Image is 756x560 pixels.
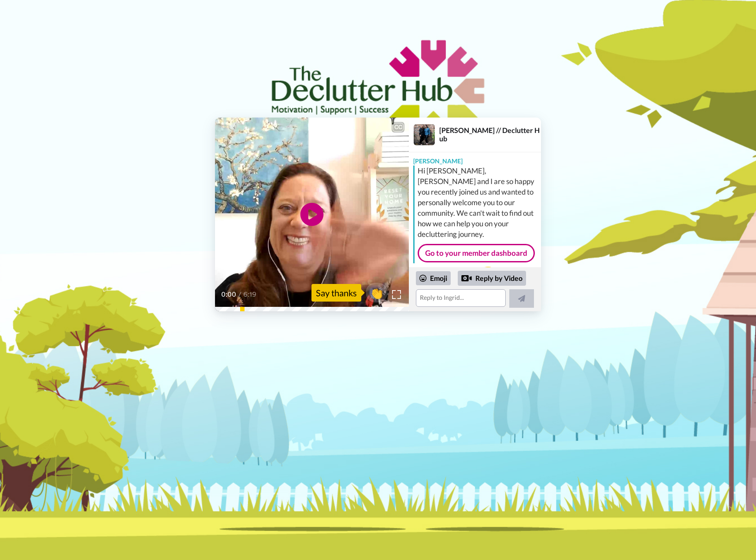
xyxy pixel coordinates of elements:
span: 6:19 [243,289,259,300]
div: [PERSON_NAME] // Declutter Hub [439,126,541,143]
img: message.svg [456,267,494,284]
div: Say thanks [311,284,361,302]
div: [PERSON_NAME] [409,152,541,166]
div: CC [393,123,404,132]
div: Emoji [416,271,451,285]
img: Full screen [392,290,401,299]
span: / [238,289,241,300]
div: Hi [PERSON_NAME], [PERSON_NAME] and I are so happy you recently joined us and wanted to personall... [418,166,539,239]
a: Go to your member dashboard [418,244,535,262]
img: Profile Image [414,124,435,145]
div: Send [PERSON_NAME] a reply. [409,267,541,299]
span: 👏 [366,286,388,300]
button: 👏 [366,283,388,302]
div: Reply by Video [461,273,472,284]
span: 0:00 [221,289,237,300]
div: Reply by Video [458,271,526,286]
img: The Declutter Hub logo [357,69,399,104]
